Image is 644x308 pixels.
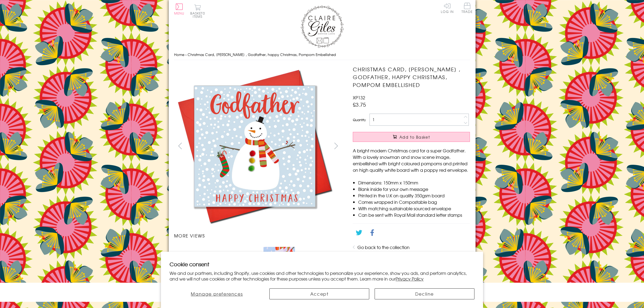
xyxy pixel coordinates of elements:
[191,290,243,297] span: Manage preferences
[193,11,205,19] span: 0 items
[174,3,185,15] button: Menu
[441,3,454,13] a: Log In
[174,140,186,152] button: prev
[188,52,336,57] span: Christmas Card, [PERSON_NAME] , Godfather, happy Christmas, Pompom Embellished
[170,270,474,282] p: We and our partners, including Shopify, use cookies and other technologies to personalize your ex...
[375,288,474,299] button: Decline
[269,288,369,299] button: Accept
[358,179,470,186] li: Dimensions: 150mm x 150mm
[353,147,470,173] p: A bright modern Christmas card for a super Godfather. With a lovely snowman and snow scene image,...
[358,212,470,218] li: Can be sent with Royal Mail standard letter stamps
[174,244,216,293] li: Carousel Page 1 (Current Slide)
[174,49,470,60] nav: breadcrumbs
[263,247,295,290] img: Christmas Card, Snowman , Godfather, happy Christmas, Pompom Embellished
[321,251,321,251] img: Christmas Card, Snowman , Godfather, happy Christmas, Pompom Embellished
[462,3,473,13] span: Trade
[357,244,410,250] a: Go back to the collection
[258,244,300,293] li: Carousel Page 3
[353,65,470,89] h1: Christmas Card, [PERSON_NAME] , Godfather, happy Christmas, Pompom Embellished
[174,52,184,57] a: Home
[300,244,342,293] li: Carousel Page 4
[190,4,205,18] button: Basket0 items
[170,260,474,268] h2: Cookie consent
[358,199,470,205] li: Comes wrapped in Compostable bag
[174,232,342,239] h3: More views
[358,186,470,192] li: Blank inside for your own message
[358,205,470,212] li: With matching sustainable sourced envelope
[301,5,344,48] img: Claire Giles Greetings Cards
[399,134,430,140] span: Add to Basket
[330,140,342,152] button: next
[170,288,264,299] button: Manage preferences
[185,52,186,57] span: ›
[353,132,470,142] button: Add to Basket
[358,192,470,199] li: Printed in the U.K on quality 350gsm board
[353,117,366,122] label: Quantity
[174,65,335,227] img: Christmas Card, Snowman , Godfather, happy Christmas, Pompom Embellished
[216,244,258,293] li: Carousel Page 2
[396,275,424,282] a: Privacy Policy
[353,101,366,108] span: £3.75
[342,65,504,227] img: Christmas Card, Snowman , Godfather, happy Christmas, Pompom Embellished
[174,244,342,293] ul: Carousel Pagination
[174,11,185,16] span: Menu
[462,3,473,14] a: Trade
[353,94,365,101] span: XP132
